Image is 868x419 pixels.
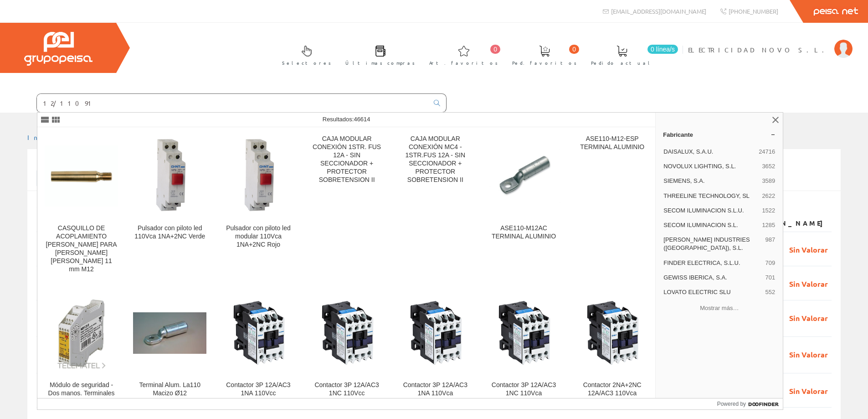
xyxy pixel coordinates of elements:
[36,199,116,213] label: Mostrar
[762,162,775,171] span: 3652
[789,275,828,291] span: Sin Valorar
[762,221,775,229] span: 1285
[399,135,472,184] div: CAJA MODULAR CONEXIÓN MC4 - 1STR.FUS 12A - SIN SECCIONADOR + PROTECTOR SOBRETENSION II
[133,381,206,398] div: Terminal Alum. La110 Macizo Ø12
[576,292,648,374] img: Contactor 2NA+2NC 12A/AC3 110Vca
[663,148,755,156] span: DAISALUX, S.A.U.
[336,38,420,71] a: Últimas compras
[765,274,776,282] span: 701
[273,38,336,71] a: Selectores
[568,128,656,284] a: ASE110-M12-ESP TERMINAL ALUMINIO
[303,128,391,284] a: CAJA MODULAR CONEXIÓN 1STR. FUS 12A - SIN SECCIONADOR + PROTECTOR SOBRETENSION II
[37,94,428,112] input: Buscar ...
[656,127,783,142] a: Fabricante
[729,7,778,15] span: [PHONE_NUMBER]
[663,274,761,282] span: GEWISS IBERICA, S.A.
[238,135,279,217] img: Pulsador con piloto led modular 110Vca 1NA+2NC Rojo
[391,285,479,416] a: Contactor 3P 12A/AC3 1NA 110Vca Contactor 3P 12A/AC3 1NA 110Vca
[323,116,370,123] span: Resultados:
[569,45,579,54] span: 0
[37,285,125,416] a: Módulo de seguridad - Dos manos. Terminales tornillo fijo Módulo de seguridad - Dos manos. Termin...
[663,207,758,215] span: SECOM ILUMINACION S.L.U.
[789,310,828,325] span: Sin Valorar
[214,285,302,416] a: Contactor 3P 12A/AC3 1NA 110Vcc Contactor 3P 12A/AC3 1NA 110Vcc
[45,224,118,274] div: CASQUILLO DE ACOPLAMIENTO [PERSON_NAME] PARA [PERSON_NAME] [PERSON_NAME] 11 mm M12
[789,346,828,362] span: Sin Valorar
[399,292,472,374] img: Contactor 3P 12A/AC3 1NA 110Vca
[399,381,472,398] div: Contactor 3P 12A/AC3 1NA 110Vca
[663,162,758,171] span: NOVOLUX LIGHTING, S.L.
[222,292,295,374] img: Contactor 3P 12A/AC3 1NA 110Vcc
[688,45,830,54] span: ELECTRICIDAD NOVO S.L.
[568,285,656,416] a: Contactor 2NA+2NC 12A/AC3 110Vca Contactor 2NA+2NC 12A/AC3 110Vca
[429,58,498,67] span: Art. favoritos
[36,171,529,186] input: Introduzca parte o toda la referencia1, referencia2, número, fecha(dd/mm/yy) o rango de fechas(dd...
[303,285,391,416] a: Contactor 3P 12A/AC3 1NC 110Vcc Contactor 3P 12A/AC3 1NC 110Vcc
[490,45,500,54] span: 0
[354,116,370,123] span: 46614
[575,135,649,151] div: ASE110-M12-ESP TERMINAL ALUMINIO
[512,58,577,67] span: Ped. favoritos
[149,135,190,217] img: Pulsador con piloto led 110Vca 1NA+2NC Verde
[688,38,853,47] a: ELECTRICIDAD NOVO S.L.
[762,207,775,215] span: 1522
[663,288,761,296] span: LOVATO ELECTRIC SLU
[310,381,384,398] div: Contactor 3P 12A/AC3 1NC 110Vcc
[765,259,776,267] span: 709
[45,296,118,370] img: Módulo de seguridad - Dos manos. Terminales tornillo fijo
[659,300,779,316] button: Mostrar más…
[221,381,295,398] div: Contactor 3P 12A/AC3 1NA 110Vcc
[480,128,568,284] a: ASE110-M12AC TERMINAL ALUMINIO ASE110-M12AC TERMINAL ALUMINIO
[663,192,758,200] span: THREELINE TECHNOLOGY, SL
[759,148,775,156] span: 24716
[37,128,125,284] a: CASQUILLO DE ACOPLAMIENTO LATON PARA SONDA FV D. 11 mm M12 CASQUILLO DE ACOPLAMIENTO [PERSON_NAME...
[762,177,775,185] span: 3589
[765,288,776,296] span: 552
[391,128,479,284] a: CAJA MODULAR CONEXIÓN MC4 - 1STR.FUS 12A - SIN SECCIONADOR + PROTECTOR SOBRETENSION II
[789,241,828,257] span: Sin Valorar
[663,221,758,229] span: SECOM ILUMINACION S.L.
[24,32,92,66] img: Grupo Peisa
[36,159,166,170] span: Listado mis albaranes
[480,285,568,416] a: Contactor 3P 12A/AC3 1NC 110Vca Contactor 3P 12A/AC3 1NC 110Vca
[611,7,706,15] span: [EMAIL_ADDRESS][DOMAIN_NAME]
[311,292,383,374] img: Contactor 3P 12A/AC3 1NC 110Vcc
[488,292,560,374] img: Contactor 3P 12A/AC3 1NC 110Vca
[345,58,415,67] span: Últimas compras
[789,383,828,398] span: Sin Valorar
[36,199,832,215] div: de 178
[214,128,302,284] a: Pulsador con piloto led modular 110Vca 1NA+2NC Rojo Pulsador con piloto led modular 110Vca 1NA+2N...
[45,381,118,406] div: Módulo de seguridad - Dos manos. Terminales tornillo fijo
[221,224,295,249] div: Pulsador con piloto led modular 110Vca 1NA+2NC Rojo
[36,215,112,232] th: Número
[310,135,384,184] div: CAJA MODULAR CONEXIÓN 1STR. FUS 12A - SIN SECCIONADOR + PROTECTOR SOBRETENSION II
[575,381,649,398] div: Contactor 2NA+2NC 12A/AC3 110Vca
[663,177,758,185] span: SIEMENS, S.A.
[762,192,775,200] span: 2622
[487,224,560,241] div: ASE110-M12AC TERMINAL ALUMINIO
[133,224,206,241] div: Pulsador con piloto led 110Vca 1NA+2NC Verde
[133,312,206,354] img: Terminal Alum. La110 Macizo Ø12
[765,236,776,252] span: 987
[126,128,214,284] a: Pulsador con piloto led 110Vca 1NA+2NC Verde Pulsador con piloto led 110Vca 1NA+2NC Verde
[591,58,653,67] span: Pedido actual
[487,149,560,204] img: ASE110-M12AC TERMINAL ALUMINIO
[487,381,560,398] div: Contactor 3P 12A/AC3 1NC 110Vca
[126,285,214,416] a: Terminal Alum. La110 Macizo Ø12 Terminal Alum. La110 Macizo Ø12
[45,145,118,207] img: CASQUILLO DE ACOPLAMIENTO LATON PARA SONDA FV D. 11 mm M12
[717,400,746,408] span: Powered by
[663,259,761,267] span: FINDER ELECTRICA, S.L.U.
[663,236,761,252] span: [PERSON_NAME] INDUSTRIES ([GEOGRAPHIC_DATA]), S.L.
[717,398,783,409] a: Powered by
[282,58,331,67] span: Selectores
[27,133,66,141] a: Inicio
[647,45,678,54] span: 0 línea/s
